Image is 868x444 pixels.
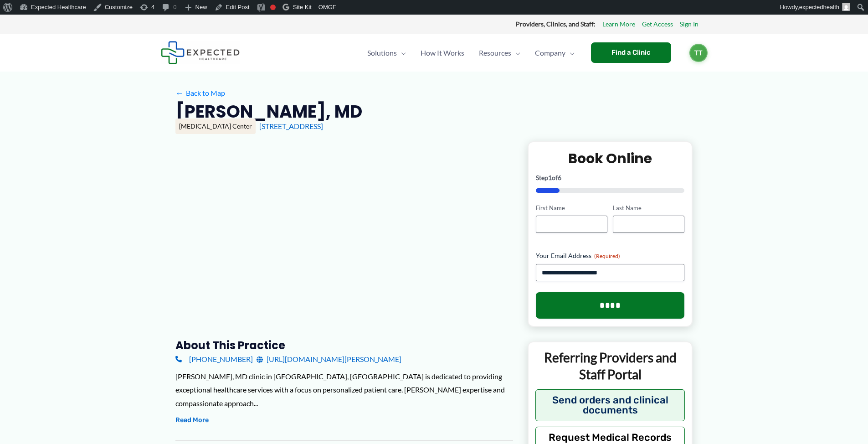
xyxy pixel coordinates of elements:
[689,44,708,62] a: TT
[175,119,256,134] div: [MEDICAL_DATA] Center
[175,88,184,97] span: ←
[594,253,620,259] span: (Required)
[472,37,528,69] a: ResourcesMenu Toggle
[642,18,673,30] a: Get Access
[175,415,209,426] button: Read More
[535,389,685,421] button: Send orders and clinical documents
[397,37,406,69] span: Menu Toggle
[413,37,472,69] a: How It Works
[479,37,511,69] span: Resources
[535,349,685,382] p: Referring Providers and Staff Portal
[360,37,582,69] nav: Primary Site Navigation
[613,204,684,212] label: Last Name
[536,204,607,212] label: First Name
[175,370,513,410] div: [PERSON_NAME], MD clinic in [GEOGRAPHIC_DATA], [GEOGRAPHIC_DATA] is dedicated to providing except...
[360,37,413,69] a: SolutionsMenu Toggle
[680,18,699,30] a: Sign In
[528,37,582,69] a: CompanyMenu Toggle
[367,37,397,69] span: Solutions
[602,18,635,30] a: Learn More
[257,352,401,366] a: [URL][DOMAIN_NAME][PERSON_NAME]
[511,37,520,69] span: Menu Toggle
[591,42,671,63] a: Find a Clinic
[270,5,276,10] div: Focus keyphrase not set
[565,37,575,69] span: Menu Toggle
[558,174,561,181] span: 6
[175,352,253,366] a: [PHONE_NUMBER]
[175,86,225,100] a: ←Back to Map
[535,37,565,69] span: Company
[548,174,552,181] span: 1
[175,100,362,123] h2: [PERSON_NAME], MD
[175,338,513,352] h3: About this practice
[293,4,312,10] span: Site Kit
[536,251,685,260] label: Your Email Address
[536,175,685,181] p: Step of
[421,37,464,69] span: How It Works
[799,4,839,10] span: expectedhealth
[536,150,685,167] h2: Book Online
[516,20,596,28] strong: Providers, Clinics, and Staff:
[161,41,240,64] img: Expected Healthcare Logo - side, dark font, small
[259,122,323,130] a: [STREET_ADDRESS]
